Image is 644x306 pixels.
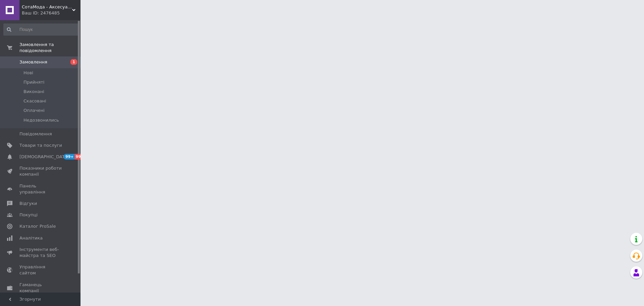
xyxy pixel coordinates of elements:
[19,264,62,276] span: Управління сайтом
[19,235,43,241] span: Аналітика
[19,42,80,54] span: Замовлення та повідомлення
[22,4,72,10] span: СотаМода - Аксесуари для гаджетів
[19,154,69,160] span: [DEMOGRAPHIC_DATA]
[22,10,80,16] div: Ваш ID: 2476485
[3,24,79,36] input: Пошук
[19,247,62,259] span: Інструменти веб-майстра та SEO
[23,107,45,114] span: Оплачені
[23,70,33,76] span: Нові
[64,154,75,160] span: 99+
[19,223,56,229] span: Каталог ProSale
[19,282,62,294] span: Гаманець компанії
[19,142,62,148] span: Товари та послуги
[19,212,38,218] span: Покупці
[19,131,52,137] span: Повідомлення
[19,59,47,65] span: Замовлення
[75,154,86,160] span: 99+
[23,117,59,123] span: Недозвонились
[23,98,46,104] span: Скасовані
[19,165,62,177] span: Показники роботи компанії
[23,89,44,95] span: Виконані
[19,201,37,207] span: Відгуки
[19,183,62,195] span: Панель управління
[23,79,44,85] span: Прийняті
[70,59,77,65] span: 1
